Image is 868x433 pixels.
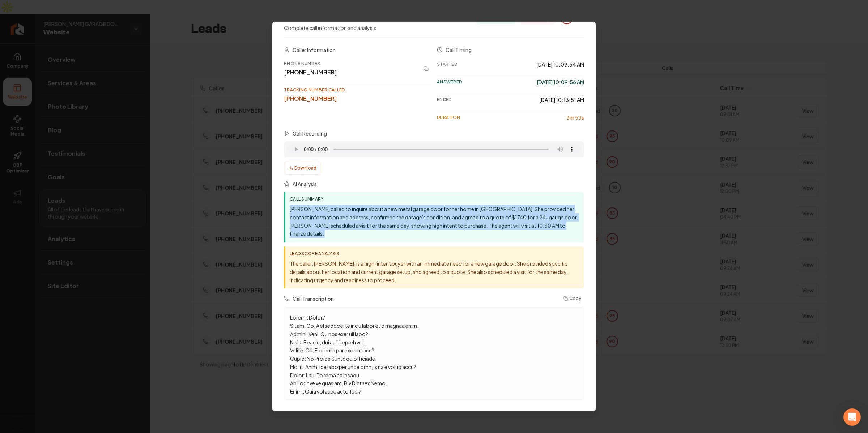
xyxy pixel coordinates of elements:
[539,96,584,103] span: [DATE] 10:13:51 AM
[284,87,431,93] div: Tracking Number Called
[284,162,321,175] button: Download
[290,251,580,257] h4: Lead Score Analysis
[536,61,584,68] span: [DATE] 10:09:54 AM
[566,114,584,121] span: 3m 53s
[284,61,417,67] div: Phone Number
[437,61,457,67] span: Started
[284,68,417,77] div: [PHONE_NUMBER]
[537,78,584,86] span: [DATE] 10:09:56 AM
[437,97,452,103] span: Ended
[561,294,584,303] button: Copy
[287,144,581,154] audio: Your browser does not support the audio element.
[290,260,580,284] p: The caller, [PERSON_NAME], is a high-intent buyer with an immediate need for a new garage door. S...
[437,79,462,85] span: Answered
[437,115,460,120] span: Duration
[290,205,580,238] p: [PERSON_NAME] called to inquire about a new metal garage door for her home in [GEOGRAPHIC_DATA]. ...
[284,94,431,103] div: [PHONE_NUMBER]
[293,130,327,137] h3: Call Recording
[293,180,317,188] h3: AI Analysis
[290,196,580,202] h4: Call Summary
[284,24,376,31] p: Complete call information and analysis
[293,46,336,53] h3: Caller Information
[293,295,334,302] h3: Call Transcription
[446,46,472,53] h3: Call Timing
